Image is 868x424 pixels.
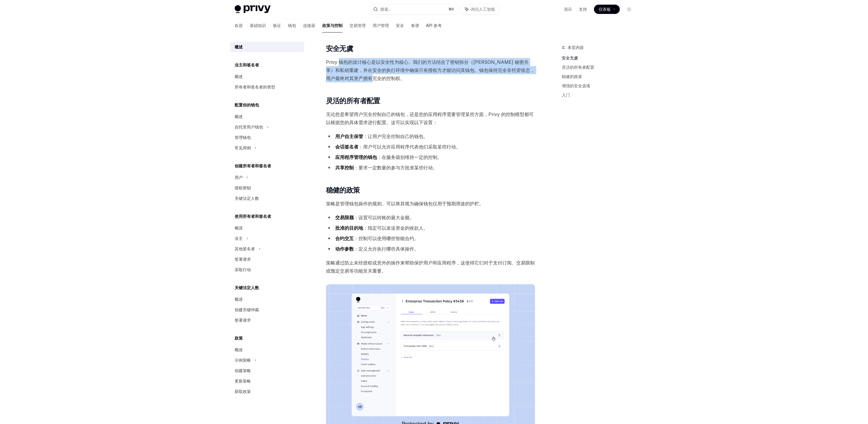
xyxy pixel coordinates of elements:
[369,4,458,15] button: 搜索...⌘K
[235,19,243,32] a: 欢迎
[358,144,461,150] font: ：用户可以允许应用程序代表他们采取某些行动。
[235,225,243,230] font: 概述
[363,225,428,231] font: ：指定可以发送资金的收款人。
[335,144,358,150] font: 会话签名者
[230,223,304,233] a: 概述
[335,235,354,241] font: 合约交互
[354,215,414,220] font: ：设置可以转账的最大金额。
[303,23,315,28] font: 连接器
[354,246,419,252] font: ：定义允许执行哪些具体操作。
[303,19,315,32] a: 连接器
[377,154,442,160] font: ：在服务级别维持一定的控制。
[373,23,389,28] font: 用户管理
[452,7,454,11] font: K
[235,214,271,219] font: 使用所有者和签名者
[322,23,343,28] font: 政策与控制
[411,19,419,32] a: 食谱
[562,93,570,97] font: 入门
[230,315,304,325] a: 签署请求
[373,19,389,32] a: 用户管理
[250,23,266,28] font: 基础知识
[235,285,259,290] font: 关键法定人数
[562,81,638,90] a: 增强的安全选项
[235,135,251,140] font: 管理钱包
[594,5,620,14] a: 仪表板
[562,53,638,63] a: 安全无虞
[235,347,243,352] font: 概述
[235,163,271,168] font: 创建所有者和签名者
[335,246,354,252] font: 动作参数
[564,6,572,12] a: 演示
[288,23,296,28] font: 钱包
[326,201,484,206] font: 策略是管理钱包操作的规则。可以将其视为确保钱包仅用于预期用途的护栏。
[230,386,304,397] a: 获取政策
[288,19,296,32] a: 钱包
[273,19,281,32] a: 验证
[326,186,360,194] font: 稳健的政策
[562,83,590,88] font: 增强的安全选项
[579,6,587,12] a: 支持
[235,102,259,107] font: 配置你的钱包
[235,297,243,302] font: 概述
[426,19,442,32] a: API 参考
[396,19,404,32] a: 安全
[335,165,354,171] font: 共享控制
[235,389,251,394] font: 获取政策
[380,7,391,12] font: 搜索...
[426,23,442,28] font: API 参考
[326,111,534,125] font: 无论您是希望用户完全控制自己的钱包，还是您的应用程序需要管理某些方面，Privy 的控制模型都可以根据您的具体需求进行配置。这可以实现以下设置：
[562,65,594,70] font: 灵活的所有者配置
[562,72,638,81] a: 稳健的政策
[235,257,251,262] font: 签署请求
[624,5,634,14] button: 切换暗模式
[235,358,251,363] font: 示例策略
[235,175,243,180] font: 用户
[235,307,259,312] font: 创建关键仲裁
[354,235,419,241] font: ：控制可以使用哪些智能合约。
[250,19,266,32] a: 基础知识
[235,74,243,79] font: 概述
[230,42,304,52] a: 概述
[235,114,243,119] font: 概述
[230,376,304,386] a: 更新策略
[335,215,354,220] font: 交易限额
[568,45,584,50] font: 本页内容
[235,236,243,241] font: 业主
[326,59,535,81] font: Privy 钱包的设计核心是以安全性为核心。我们的方法结合了密钥拆分（[PERSON_NAME] 秘密共享）和私钥重建，并在安全的执行环境中确保只有授权方才能访问其钱包。钱包保持完全非托管状态，...
[235,196,259,201] font: 关键法定人数
[235,62,259,67] font: 业主和签名者
[579,7,587,12] font: 支持
[235,145,251,150] font: 常见用例
[273,23,281,28] font: 验证
[471,7,495,12] font: 询问人工智能
[564,7,572,12] font: 演示
[335,225,363,231] font: 批准的目的地
[326,44,353,53] font: 安全无虞
[363,133,428,139] font: ：让用户完全控制自己的钱包。
[230,111,304,122] a: 概述
[235,368,251,373] font: 创建策略
[335,133,363,139] font: 用户自主保管
[230,193,304,204] a: 关键法定人数
[235,44,243,49] font: 概述
[326,260,535,274] font: 策略通过防止未经授权或意外的操作来帮助保护用户和应用程序，这使得它们对于支付订阅、交易限制或预定交易等功能至关重要。
[396,23,404,28] font: 安全
[562,74,582,79] font: 稳健的政策
[230,254,304,264] a: 签署请求
[235,267,251,272] font: 采取行动
[322,19,343,32] a: 政策与控制
[562,90,638,100] a: 入门
[230,294,304,305] a: 概述
[354,165,437,171] font: ：要求一定数量的参与方批准某些行动。
[235,378,251,383] font: 更新策略
[235,185,251,190] font: 授权密钥
[230,183,304,193] a: 授权密钥
[230,305,304,315] a: 创建关键仲裁
[230,345,304,355] a: 概述
[235,5,271,13] img: 灯光标志
[562,63,638,72] a: 灵活的所有者配置
[230,365,304,376] a: 创建策略
[448,7,452,11] font: ⌘
[235,84,275,89] font: 所有者和签名者的类型
[349,23,366,28] font: 交易管理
